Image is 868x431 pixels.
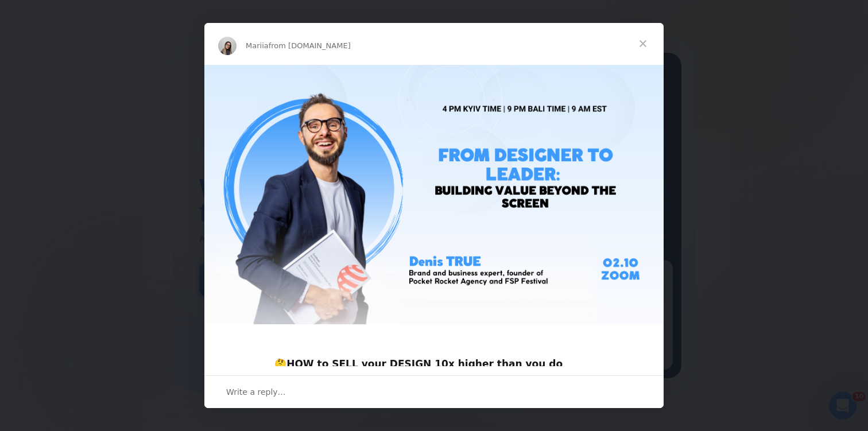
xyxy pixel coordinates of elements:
[622,23,664,64] span: Close
[204,375,664,408] div: Open conversation and reply
[274,344,594,385] div: 🤔
[246,41,269,50] span: Mariia
[274,358,563,383] b: HOW to SELL your DESIGN 10x higher than you do now?
[226,385,286,399] span: Write a reply…
[269,41,351,50] span: from [DOMAIN_NAME]
[218,37,237,55] img: Profile image for Mariia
